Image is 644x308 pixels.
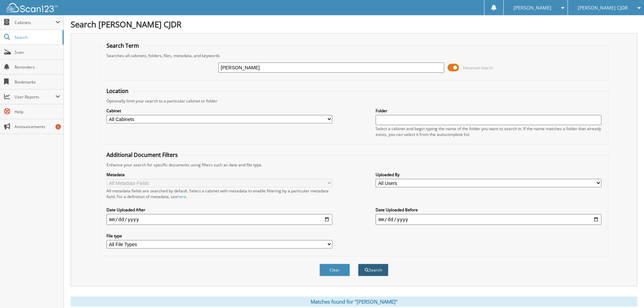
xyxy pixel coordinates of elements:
[376,214,601,225] input: end
[103,151,181,159] legend: Additional Document Filters
[106,233,332,239] label: File type
[106,172,332,177] label: Metadata
[103,53,605,58] div: Searches all cabinets, folders, files, metadata, and keywords
[15,94,55,100] span: User Reports
[103,87,132,95] legend: Location
[578,6,628,10] span: [PERSON_NAME] CJDR
[106,108,332,114] label: Cabinet
[15,49,60,55] span: Scan
[71,19,637,30] h1: Search [PERSON_NAME] CJDR
[103,162,605,168] div: Enhance your search for specific documents using filters such as date and file type.
[15,79,60,85] span: Bookmarks
[55,124,61,129] div: 5
[463,65,493,70] span: Advanced Search
[610,276,644,308] iframe: Chat Widget
[15,64,60,70] span: Reminders
[106,207,332,213] label: Date Uploaded After
[103,98,605,104] div: Optionally limit your search to a particular cabinet or folder
[358,264,388,276] button: Search
[319,264,350,276] button: Clear
[103,42,142,49] legend: Search Term
[15,20,55,25] span: Cabinets
[376,172,601,177] label: Uploaded By
[15,109,60,115] span: Help
[7,3,57,12] img: scan123-logo-white.svg
[15,34,59,40] span: Search
[376,126,601,137] div: Select a cabinet and begin typing the name of the folder you want to search in. If the name match...
[106,214,332,225] input: start
[177,194,186,199] a: here
[376,207,601,213] label: Date Uploaded Before
[15,124,60,129] span: Announcements
[71,297,637,307] div: Matches found for "[PERSON_NAME]"
[514,6,551,10] span: [PERSON_NAME]
[106,188,332,199] div: All metadata fields are searched by default. Select a cabinet with metadata to enable filtering b...
[376,108,601,114] label: Folder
